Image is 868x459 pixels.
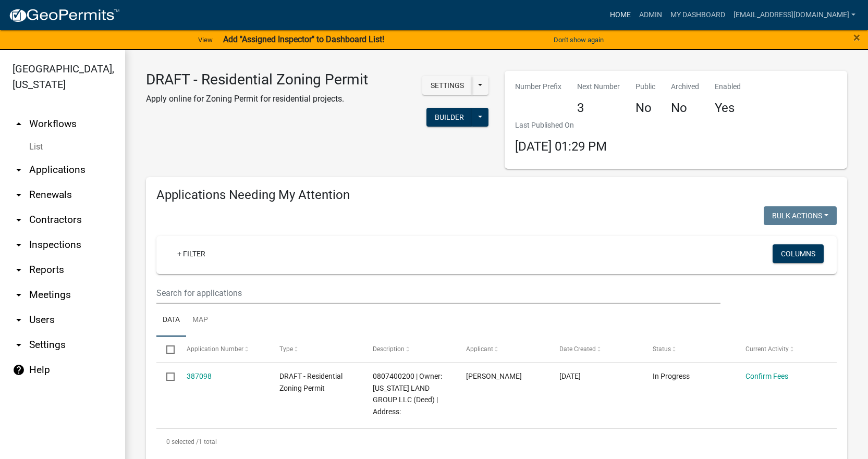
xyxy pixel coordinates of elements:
[279,345,293,353] span: Type
[715,81,741,92] p: Enabled
[156,188,837,203] h4: Applications Needing My Attention
[373,372,442,416] span: 0807400200 | Owner: KANSAS LAND GROUP LLC (Deed) | Address:
[373,345,405,353] span: Description
[13,364,25,376] i: help
[156,337,176,362] datatable-header-cell: Select
[13,239,25,251] i: arrow_drop_down
[169,244,214,263] a: + Filter
[13,214,25,226] i: arrow_drop_down
[764,206,837,225] button: Bulk Actions
[223,34,384,44] strong: Add "Assigned Inspector" to Dashboard List!
[666,5,729,25] a: My Dashboard
[853,31,860,44] button: Close
[156,282,720,304] input: Search for applications
[156,304,186,337] a: Data
[422,76,472,95] button: Settings
[13,189,25,201] i: arrow_drop_down
[186,304,214,337] a: Map
[146,71,368,89] h3: DRAFT - Residential Zoning Permit
[549,337,643,362] datatable-header-cell: Date Created
[635,81,655,92] p: Public
[515,120,607,131] p: Last Published On
[466,345,493,353] span: Applicant
[577,81,620,92] p: Next Number
[642,337,736,362] datatable-header-cell: Status
[729,5,860,25] a: [EMAIL_ADDRESS][DOMAIN_NAME]
[559,345,596,353] span: Date Created
[515,139,607,154] span: [DATE] 01:29 PM
[13,164,25,176] i: arrow_drop_down
[466,372,522,380] span: Marcus Amman
[13,314,25,326] i: arrow_drop_down
[156,429,837,455] div: 1 total
[146,93,368,105] p: Apply online for Zoning Permit for residential projects.
[456,337,549,362] datatable-header-cell: Applicant
[745,372,788,380] a: Confirm Fees
[853,30,860,45] span: ×
[13,339,25,351] i: arrow_drop_down
[635,101,655,116] h4: No
[194,31,217,48] a: View
[426,108,472,127] button: Builder
[671,81,699,92] p: Archived
[745,345,789,353] span: Current Activity
[653,372,690,380] span: In Progress
[549,31,608,48] button: Don't show again
[187,345,243,353] span: Application Number
[653,345,671,353] span: Status
[671,101,699,116] h4: No
[515,81,561,92] p: Number Prefix
[279,372,343,392] span: DRAFT - Residential Zoning Permit
[635,5,666,25] a: Admin
[363,337,456,362] datatable-header-cell: Description
[577,101,620,116] h4: 3
[773,244,824,263] button: Columns
[736,337,829,362] datatable-header-cell: Current Activity
[13,264,25,276] i: arrow_drop_down
[559,372,581,380] span: 03/10/2025
[176,337,270,362] datatable-header-cell: Application Number
[166,438,199,445] span: 0 selected /
[13,118,25,130] i: arrow_drop_up
[606,5,635,25] a: Home
[187,372,212,380] a: 387098
[13,289,25,301] i: arrow_drop_down
[270,337,363,362] datatable-header-cell: Type
[715,101,741,116] h4: Yes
